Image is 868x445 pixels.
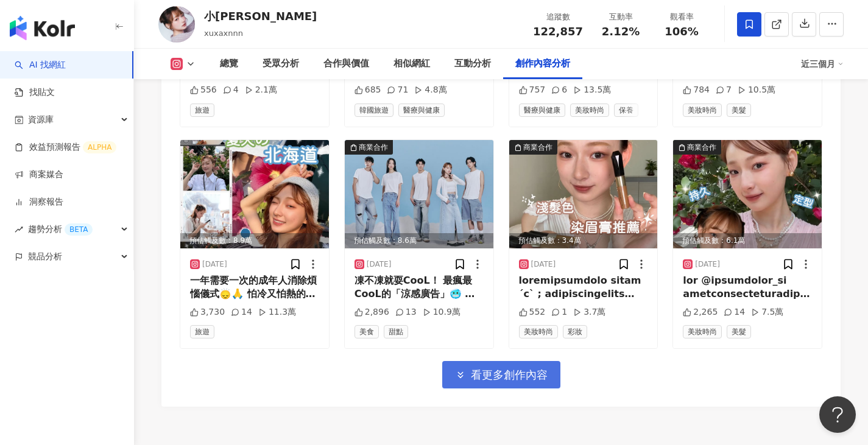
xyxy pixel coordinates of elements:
[519,84,546,96] div: 757
[204,9,317,24] div: 小[PERSON_NAME]
[533,25,583,38] span: 122,857
[180,140,329,248] img: post-image
[751,306,783,318] div: 7.5萬
[519,306,546,318] div: 552
[716,84,732,96] div: 7
[65,223,93,236] div: BETA
[387,84,408,96] div: 71
[673,140,822,248] img: post-image
[724,306,745,318] div: 14
[570,103,609,117] span: 美妝時尚
[614,103,638,117] span: 保養
[384,325,408,338] span: 甜點
[658,11,705,23] div: 觀看率
[15,141,116,153] a: 效益預測報告ALPHA
[158,6,195,43] img: KOL Avatar
[727,325,751,338] span: 美髮
[414,84,446,96] div: 4.8萬
[471,368,548,382] span: 看更多創作內容
[15,196,63,208] a: 洞察報告
[573,84,611,96] div: 13.5萬
[28,215,93,243] span: 趨勢分析
[442,361,560,388] button: 看更多創作內容
[687,141,716,153] div: 商業合作
[395,306,417,318] div: 13
[573,306,605,318] div: 3.7萬
[202,259,227,270] div: [DATE]
[180,140,329,248] div: post-image預估觸及數：8.9萬
[519,274,648,301] div: loremipsumdolo sitam´c` ; adipiscingelits doeiusmodtempo incididuntu laboreetd&mag✨ aliquaenimadm...
[683,103,722,117] span: 美妝時尚
[355,84,381,96] div: 685
[665,26,699,38] span: 106%
[355,274,484,301] div: 凍不凍就耍CooL！ 最瘋最CooL的「涼感廣告」🥶 冷凍CooL 極冰感系列 ・冰感紗線｜-5°C 降溫有感 ・極排快乾｜不悶不黏 ・寬直剪裁｜好穿不緊繃 全台門市官網限時優惠 極冰感冷凍CO...
[190,325,214,338] span: 旅遊
[819,396,856,433] iframe: Help Scout Beacon - Open
[323,57,369,71] div: 合作與價值
[345,140,493,248] img: post-image
[28,243,62,270] span: 競品分析
[801,54,844,74] div: 近三個月
[345,140,493,248] div: post-image商業合作預估觸及數：8.6萬
[519,325,558,338] span: 美妝時尚
[602,26,640,38] span: 2.12%
[533,11,583,23] div: 追蹤數
[15,86,55,99] a: 找貼文
[509,140,658,248] img: post-image
[509,140,658,248] div: post-image商業合作預估觸及數：3.4萬
[180,233,329,248] div: 預估觸及數：8.9萬
[683,306,718,318] div: 2,265
[683,274,812,301] div: lor @ipsumdolor_si ametconsecteturadipis(●°e°●)​ 」 seddoeius！ temporincididuntu✨ labore、etd、mag、a...
[355,103,393,117] span: 韓國旅遊
[683,325,722,338] span: 美妝時尚
[515,57,570,71] div: 創作內容分析
[695,259,720,270] div: [DATE]
[367,259,392,270] div: [DATE]
[223,84,239,96] div: 4
[190,103,214,117] span: 旅遊
[190,274,319,301] div: 一年需要一次的成年人消除煩惱儀式🙂‍↕️🙏 怕冷又怕熱的難搞人 在看到AirAsia有新航班能直達札幌時 就決定飛他一手了✈️🇯🇵 畢竟他們連續[DATE]獲得Skytrax「世界最佳低成本航空...
[519,103,565,117] span: 醫療與健康
[727,103,751,117] span: 美髮
[398,103,445,117] span: 醫療與健康
[423,306,460,318] div: 10.9萬
[355,306,389,318] div: 2,896
[673,233,822,248] div: 預估觸及數：6.1萬
[220,57,238,71] div: 總覽
[551,306,567,318] div: 1
[683,84,710,96] div: 784
[531,259,556,270] div: [DATE]
[523,141,552,153] div: 商業合作
[359,141,388,153] div: 商業合作
[673,140,822,248] div: post-image商業合作預估觸及數：6.1萬
[15,225,23,234] span: rise
[738,84,775,96] div: 10.5萬
[15,169,63,181] a: 商案媒合
[190,84,217,96] div: 556
[393,57,430,71] div: 相似網紅
[509,233,658,248] div: 預估觸及數：3.4萬
[15,59,66,71] a: searchAI 找網紅
[190,306,225,318] div: 3,730
[28,106,54,133] span: 資源庫
[231,306,252,318] div: 14
[258,306,296,318] div: 11.3萬
[263,57,299,71] div: 受眾分析
[345,233,493,248] div: 預估觸及數：8.6萬
[10,16,75,40] img: logo
[355,325,379,338] span: 美食
[551,84,567,96] div: 6
[454,57,491,71] div: 互動分析
[598,11,644,23] div: 互動率
[563,325,587,338] span: 彩妝
[245,84,277,96] div: 2.1萬
[204,29,243,38] span: xuxaxnnn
